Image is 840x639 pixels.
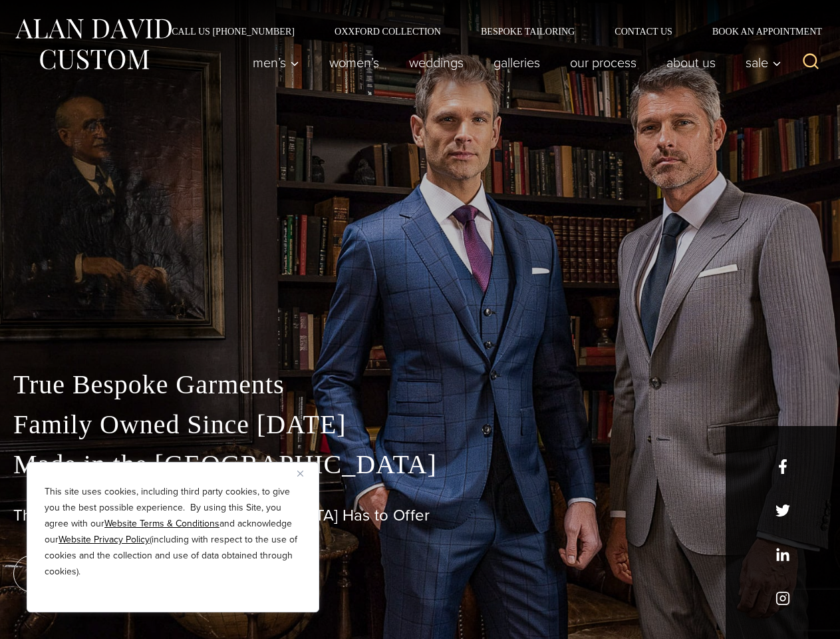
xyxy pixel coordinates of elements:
nav: Secondary Navigation [152,27,827,36]
p: True Bespoke Garments Family Owned Since [DATE] Made in the [GEOGRAPHIC_DATA] [13,365,827,485]
a: Bespoke Tailoring [461,27,595,36]
img: Close [297,471,303,477]
a: Book an Appointment [692,27,827,36]
p: This site uses cookies, including third party cookies, to give you the best possible experience. ... [45,484,301,580]
a: Contact Us [595,27,692,36]
a: Galleries [479,49,555,76]
span: Sale [746,56,781,69]
a: Call Us [PHONE_NUMBER] [152,27,315,36]
img: Alan David Custom [13,15,173,74]
a: Website Terms & Conditions [104,517,219,531]
span: Men’s [253,56,299,69]
a: book an appointment [13,555,200,592]
nav: Primary Navigation [238,49,789,76]
a: Women’s [315,49,394,76]
a: weddings [394,49,479,76]
h1: The Best Custom Suits [GEOGRAPHIC_DATA] Has to Offer [13,506,827,525]
a: Website Privacy Policy [59,532,150,546]
button: View Search Form [795,47,827,79]
a: Our Process [555,49,652,76]
a: Oxxford Collection [315,27,461,36]
button: Close [297,465,313,481]
a: About Us [652,49,731,76]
